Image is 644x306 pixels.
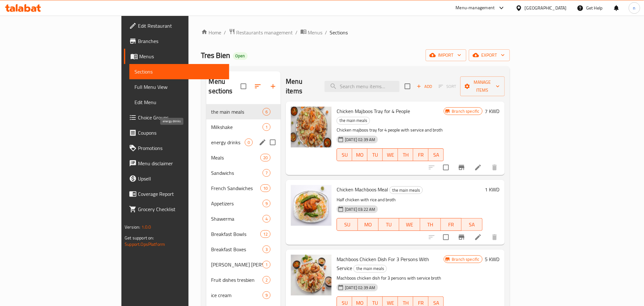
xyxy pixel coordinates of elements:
[360,220,376,229] span: MO
[124,49,229,64] a: Menus
[367,148,383,161] button: TU
[428,148,444,161] button: SA
[263,246,271,253] div: items
[308,29,323,36] span: Menus
[125,234,154,242] span: Get support on:
[138,190,224,198] span: Coverage Report
[487,160,502,175] button: delete
[211,123,263,131] span: Milkshake
[485,255,500,264] h6: 5 KWD
[124,110,229,125] a: Choice Groups
[211,246,263,253] span: Breakfast Boxes
[456,4,495,12] div: Menu-management
[325,29,327,36] li: /
[474,51,505,59] span: export
[263,276,271,284] div: items
[337,196,482,204] p: Half chicken with rice and broth
[206,181,281,196] div: French Sandwiches10
[125,223,140,231] span: Version:
[460,76,505,96] button: Manage items
[201,28,510,37] nav: breadcrumb
[260,230,271,238] div: items
[263,109,270,115] span: 6
[263,169,271,177] div: items
[124,140,229,156] a: Promotions
[129,95,229,110] a: Edit Menu
[454,230,469,245] button: Branch-specific-item
[439,231,453,244] span: Select to update
[416,150,426,160] span: FR
[342,137,378,143] span: [DATE] 02:39 AM
[138,22,224,30] span: Edit Restaurant
[263,292,270,298] span: 9
[449,108,482,114] span: Branch specific
[258,138,267,147] button: edit
[325,81,400,92] input: search
[206,242,281,257] div: Breakfast Boxes3
[263,291,271,299] div: items
[261,185,270,191] span: 10
[211,139,245,146] span: energy drinks
[260,184,271,192] div: items
[233,53,248,59] span: Open
[291,255,332,295] img: Machboos Chicken Dish For 3 Persons With Service
[201,48,230,62] span: Tres Bien
[206,211,281,226] div: Shawerma4
[211,169,263,177] span: Sandwichs
[420,218,441,231] button: TH
[462,218,482,231] button: SA
[206,272,281,288] div: Fruit dishes tresbien2
[291,185,332,226] img: Chicken Machboos Meal
[124,33,229,49] a: Branches
[211,261,263,268] span: [PERSON_NAME] [PERSON_NAME]
[474,164,482,171] a: Edit menu item
[211,261,263,268] div: Baskin Robbins
[443,220,459,229] span: FR
[379,218,399,231] button: TU
[206,150,281,165] div: Meals20
[337,126,444,134] p: Chicken majboos tray for 4 people with service and broth
[401,80,414,93] span: Select section
[431,51,461,59] span: import
[358,218,379,231] button: MO
[485,185,500,194] h6: 1 KWD
[211,276,263,284] div: Fruit dishes tresbien
[263,200,271,207] div: items
[352,148,367,161] button: MO
[291,107,332,147] img: Chicken Majboos Tray for 4 People
[206,135,281,150] div: energy drinks0edit
[260,154,271,161] div: items
[261,155,270,161] span: 20
[337,185,388,194] span: Chicken Machboos Meal
[414,82,435,91] button: Add
[211,154,260,161] span: Meals
[398,148,413,161] button: TH
[390,187,422,194] span: the main meals
[139,53,224,60] span: Menus
[263,170,270,176] span: 7
[138,129,224,137] span: Coupons
[525,4,567,11] div: [GEOGRAPHIC_DATA]
[337,106,410,116] span: Chicken Majboos Tray for 4 People
[263,201,270,207] span: 9
[125,240,165,248] a: Support.OpsPlatform
[339,220,355,229] span: SU
[206,196,281,211] div: Appetizers9
[138,144,224,152] span: Promotions
[138,175,224,182] span: Upsell
[487,230,502,245] button: delete
[381,220,397,229] span: TU
[134,83,224,91] span: Full Menu View
[263,261,271,268] div: items
[296,29,298,36] li: /
[129,79,229,95] a: Full Menu View
[263,216,270,222] span: 4
[300,28,323,37] a: Menus
[263,215,271,223] div: items
[211,291,263,299] span: ice cream
[211,108,263,116] div: the main meals
[211,184,260,192] span: French Sandwiches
